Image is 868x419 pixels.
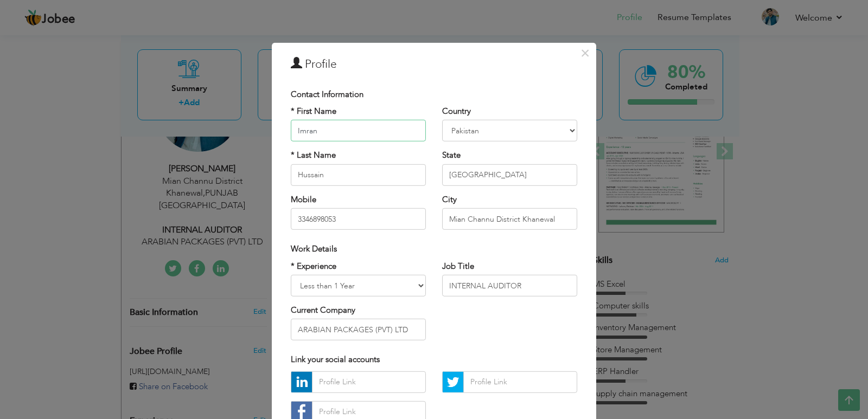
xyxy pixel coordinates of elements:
[291,372,312,392] img: linkedin
[576,44,593,61] button: Close
[291,56,577,72] h3: Profile
[442,194,457,205] label: City
[291,88,363,99] span: Contact Information
[291,194,316,205] label: Mobile
[442,150,461,161] label: State
[442,260,474,272] label: Job Title
[291,150,336,161] label: * Last Name
[291,243,337,254] span: Work Details
[291,106,336,117] label: * First Name
[291,305,355,316] label: Current Company
[291,260,336,272] label: * Experience
[580,43,590,62] span: ×
[463,371,577,393] input: Profile Link
[312,371,426,393] input: Profile Link
[443,372,463,392] img: Twitter
[291,354,380,365] span: Link your social accounts
[442,106,471,117] label: Country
